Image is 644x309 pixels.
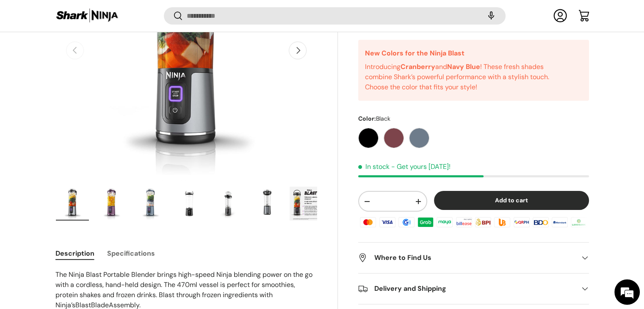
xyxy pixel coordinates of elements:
img: Shark Ninja Philippines [55,8,119,24]
strong: Cranberry [401,62,435,71]
img: Ninja Blast™ Portable Blender (BC151PH) [95,187,128,221]
img: ninja-blast-portable-blender-black-without-sample-content-back-view-sharkninja-philippines [251,187,284,221]
button: Description [55,244,94,263]
img: ninja-blast-portable-blender-black-left-side-view-sharkninja-philippines [56,187,89,221]
img: master [359,216,377,229]
h2: Where to Find Us [358,253,575,263]
summary: Where to Find Us [358,243,589,273]
p: - Get yours [DATE]! [391,162,451,171]
speech-search-button: Search by voice [478,7,505,25]
p: Introducing and ! These fresh shades combine Shark’s powerful performance with a stylish touch. C... [365,62,570,92]
img: ubp [493,216,511,229]
strong: Navy Blue [447,62,480,71]
button: Specifications [107,244,155,263]
img: visa [378,216,396,229]
img: billease [455,216,473,229]
img: qrph [512,216,531,229]
img: grabpay [416,216,435,229]
summary: Delivery and Shipping [358,273,589,304]
h2: Delivery and Shipping [358,284,575,294]
img: Ninja Blast™ Portable Blender (BC151PH) [134,187,167,221]
strong: New Colors for the Ninja Blast [365,49,464,58]
img: metrobank [550,216,569,229]
button: Add to cart [434,191,589,210]
img: maya [435,216,454,229]
img: gcash [397,216,416,229]
img: ninja-blast-portable-blender-black-without-sample-content-open-lid-left-side-view-sharkninja-phil... [212,187,245,221]
span: Black [376,115,390,122]
img: ninja-blast-portable-blender-black-infographic-sharkninja-philippines [290,187,323,221]
legend: Color: [358,114,390,123]
img: ninja-blast-portable-blender-black-without-sample-content-front-view-sharkninja-philippines [173,187,206,221]
img: landbank [569,216,588,229]
img: bpi [474,216,492,229]
span: In stock [358,162,390,171]
img: bdo [531,216,550,229]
